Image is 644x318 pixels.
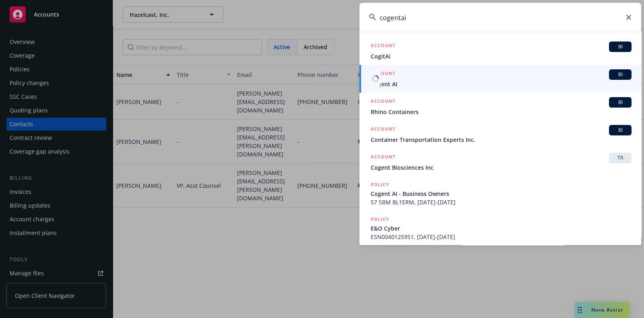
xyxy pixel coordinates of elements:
h5: POLICY [371,215,389,223]
h5: ACCOUNT [371,153,395,162]
a: ACCOUNTBICogitAi [359,37,641,65]
a: POLICYE&O CyberESN0040125951, [DATE]-[DATE] [359,211,641,245]
a: ACCOUNTBICogent AI [359,65,641,93]
h5: ACCOUNT [371,125,395,135]
span: TR [612,154,628,162]
span: BI [612,43,628,50]
span: BI [612,71,628,78]
h5: ACCOUNT [371,97,395,107]
span: BI [612,99,628,106]
span: E&O Cyber [371,224,632,233]
span: Rhino Containers [371,108,632,116]
a: POLICYCogent AI - Business Owners57 SBM BL1ERM, [DATE]-[DATE] [359,176,641,211]
span: ESN0040125951, [DATE]-[DATE] [371,233,632,241]
input: Search... [359,3,641,32]
span: Cogent AI [371,80,632,88]
span: Cogent Biosciences Inc [371,163,632,172]
span: 57 SBM BL1ERM, [DATE]-[DATE] [371,198,632,206]
span: Cogent AI - Business Owners [371,189,632,198]
span: BI [612,127,628,134]
h5: POLICY [371,181,389,189]
a: ACCOUNTBIRhino Containers [359,93,641,121]
h5: ACCOUNT [371,42,395,51]
a: ACCOUNTBIContainer Transportation Experts Inc. [359,121,641,148]
span: Container Transportation Experts Inc. [371,135,632,144]
h5: ACCOUNT [371,69,395,79]
a: ACCOUNTTRCogent Biosciences Inc [359,148,641,176]
span: CogitAi [371,52,632,60]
